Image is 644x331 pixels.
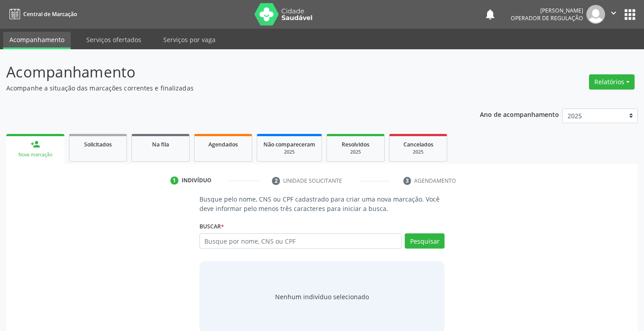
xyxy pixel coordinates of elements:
[6,7,77,21] a: Central de Marcação
[84,141,112,148] span: Solicitados
[405,233,445,249] button: Pesquisar
[199,219,224,233] label: Buscar
[511,7,583,14] div: [PERSON_NAME]
[199,194,445,213] p: Busque pelo nome, CNS ou CPF cadastrado para criar uma nova marcação. Você deve informar pelo men...
[152,141,169,148] span: Na fila
[275,292,369,301] div: Nenhum indivíduo selecionado
[511,14,583,22] span: Operador de regulação
[333,149,378,155] div: 2025
[589,74,635,90] button: Relatórios
[484,8,496,21] button: notifications
[480,108,559,120] p: Ano de acompanhamento
[13,151,58,158] div: Nova marcação
[182,176,212,185] div: Indivíduo
[6,83,448,93] p: Acompanhe a situação das marcações correntes e finalizadas
[609,8,619,18] i: 
[80,32,148,47] a: Serviços ofertados
[605,5,622,24] button: 
[622,7,638,22] button: apps
[23,10,77,18] span: Central de Marcação
[199,233,402,249] input: Busque por nome, CNS ou CPF
[208,141,238,148] span: Agendados
[170,176,178,185] div: 1
[6,61,448,83] p: Acompanhamento
[263,141,315,148] span: Não compareceram
[30,139,40,149] div: person_add
[586,5,605,24] img: img
[403,141,433,148] span: Cancelados
[157,32,222,47] a: Serviços por vaga
[3,32,71,49] a: Acompanhamento
[396,149,441,155] div: 2025
[263,149,315,155] div: 2025
[342,141,369,148] span: Resolvidos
